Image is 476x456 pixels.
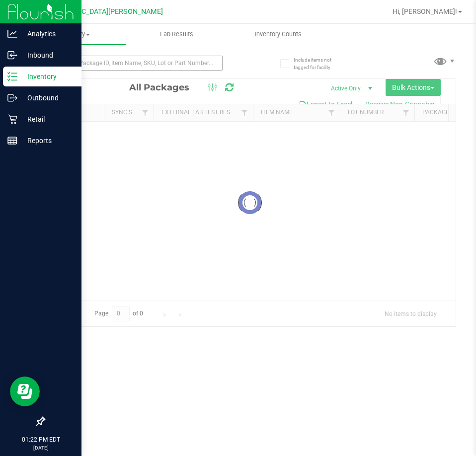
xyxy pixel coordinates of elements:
inline-svg: Retail [7,114,17,124]
inline-svg: Outbound [7,93,17,103]
inline-svg: Inbound [7,50,17,60]
p: Inbound [17,49,77,61]
iframe: Resource center [10,377,40,406]
p: 01:22 PM EDT [4,435,77,444]
p: Outbound [17,92,77,104]
inline-svg: Analytics [7,29,17,39]
span: Include items not tagged for facility [294,56,343,71]
p: Inventory [17,71,77,82]
span: [GEOGRAPHIC_DATA][PERSON_NAME] [40,7,163,16]
inline-svg: Reports [7,136,17,146]
inline-svg: Inventory [7,72,17,81]
span: Hi, [PERSON_NAME]! [393,7,457,15]
p: Retail [17,113,77,125]
a: Lab Results [126,24,228,45]
span: Lab Results [147,30,207,39]
p: Analytics [17,28,77,40]
p: Reports [17,135,77,147]
p: [DATE] [4,444,77,452]
input: Search Package ID, Item Name, SKU, Lot or Part Number... [44,56,223,71]
span: Inventory Counts [241,30,315,39]
a: Inventory Counts [228,24,329,45]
